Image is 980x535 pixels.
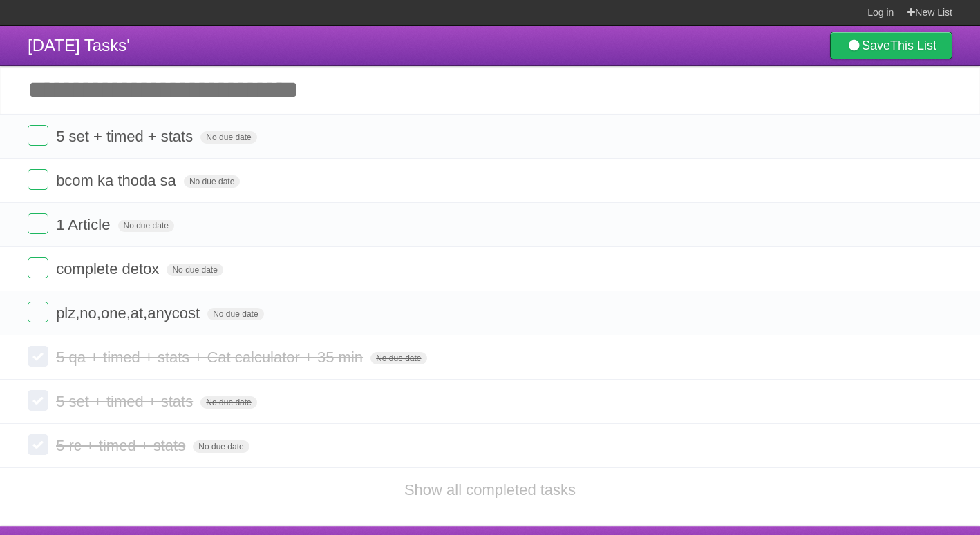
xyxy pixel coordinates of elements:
span: bcom ka thoda sa [56,172,180,189]
span: 5 rc + timed + stats [56,437,189,454]
span: No due date [370,352,426,364]
label: Done [28,390,48,411]
span: 5 qa + timed + stats + Cat calculator + 35 min [56,349,366,366]
label: Done [28,125,48,146]
span: 5 set + timed + stats [56,393,196,410]
span: plz,no,one,at,anycost [56,304,203,322]
span: No due date [118,220,174,232]
span: complete detox [56,260,162,278]
span: No due date [184,175,240,188]
label: Done [28,169,48,190]
span: 1 Article [56,216,113,233]
span: No due date [200,396,256,409]
b: This List [890,39,936,52]
span: No due date [167,264,223,276]
label: Done [28,213,48,234]
span: No due date [193,440,249,453]
a: Show all completed tasks [404,481,576,498]
label: Done [28,302,48,322]
span: No due date [200,131,256,144]
label: Done [28,257,48,278]
label: Done [28,346,48,367]
span: [DATE] Tasks' [28,36,130,55]
span: 5 set + timed + stats [56,128,196,145]
span: No due date [207,308,263,320]
label: Done [28,434,48,455]
a: SaveThis List [830,32,952,59]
